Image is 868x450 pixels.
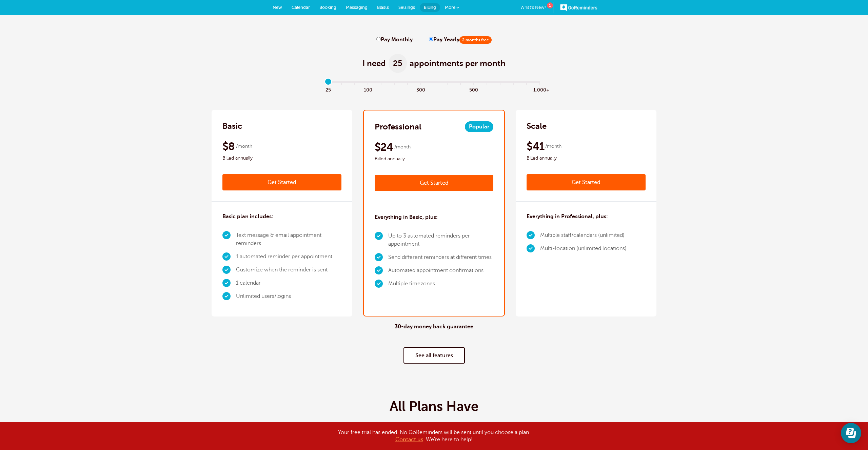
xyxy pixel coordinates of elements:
[429,37,492,43] label: Pay Yearly
[319,5,336,10] span: Booking
[394,143,411,151] span: /month
[445,5,455,10] span: More
[540,229,627,242] li: Multiple staff/calendars (unlimited)
[375,121,421,132] h2: Professional
[395,436,423,443] a: Contact us
[410,58,506,69] span: appointments per month
[375,175,494,191] a: Get Started
[236,290,341,303] li: Unlimited users/logins
[395,324,473,330] h4: 30-day money back guarantee
[467,85,480,93] span: 500
[398,5,415,10] span: Settings
[222,154,341,162] span: Billed annually
[420,3,440,12] a: Billing
[236,277,341,290] li: 1 calendar
[841,423,861,443] iframe: Resource center
[346,5,368,10] span: Messaging
[377,5,389,10] span: Blasts
[527,140,544,153] span: $41
[375,213,438,221] h3: Everything in Basic, plus:
[375,155,494,163] span: Billed annually
[547,2,553,8] div: 1
[388,229,494,251] li: Up to 3 automated reminders per appointment
[236,263,341,277] li: Customize when the reminder is sent
[362,58,386,69] span: I need
[403,347,465,364] a: See all features
[429,37,433,41] input: Pay Yearly2 months free
[527,174,646,190] a: Get Started
[388,251,494,264] li: Send different reminders at different times
[264,429,604,443] div: Your free trial has ended. No GoReminders will be sent until you choose a plan. . We're here to h...
[533,85,547,93] span: 1,000+
[520,2,553,13] a: What's New?
[222,140,235,153] span: $8
[527,121,547,131] h2: Scale
[236,142,252,150] span: /month
[376,37,381,41] input: Pay Monthly
[465,121,493,132] span: Popular
[361,85,375,93] span: 100
[322,85,335,93] span: 25
[376,37,413,43] label: Pay Monthly
[527,212,608,221] h3: Everything in Professional, plus:
[236,250,341,263] li: 1 automated reminder per appointment
[390,398,478,415] h2: All Plans Have
[222,121,242,131] h2: Basic
[424,5,436,10] span: Billing
[459,36,492,44] span: 2 months free
[540,242,627,255] li: Multi-location (unlimited locations)
[292,5,310,10] span: Calendar
[388,277,494,290] li: Multiple timezones
[388,264,494,277] li: Automated appointment confirmations
[236,229,341,250] li: Text message & email appointment reminders
[222,174,341,190] a: Get Started
[375,140,393,154] span: $24
[414,85,428,93] span: 300
[389,54,407,73] span: 25
[222,212,273,221] h3: Basic plan includes:
[545,142,561,150] span: /month
[527,154,646,162] span: Billed annually
[273,5,282,10] span: New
